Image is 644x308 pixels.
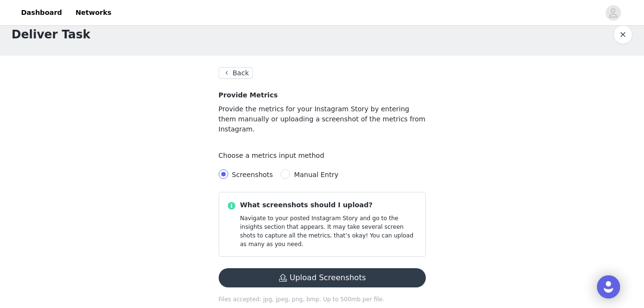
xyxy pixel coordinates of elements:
div: avatar [609,5,618,21]
h1: Deliver Task [12,26,90,43]
label: Choose a metrics input method [219,152,329,159]
button: Back [219,67,253,79]
span: Upload Screenshots [219,274,426,282]
p: Provide the metrics for your Instagram Story by entering them manually or uploading a screenshot ... [219,104,426,134]
p: What screenshots should I upload? [240,200,418,210]
span: Manual Entry [294,171,339,178]
a: Dashboard [15,2,68,24]
span: Screenshots [232,171,273,178]
p: Files accepted: jpg, jpeg, png, bmp. Up to 500mb per file. [219,295,426,304]
h4: Provide Metrics [219,90,426,100]
p: Navigate to your posted Instagram Story and go to the insights section that appears. It may take ... [240,214,418,249]
div: Open Intercom Messenger [597,275,620,298]
button: Upload Screenshots [219,268,426,287]
a: Networks [70,2,117,24]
